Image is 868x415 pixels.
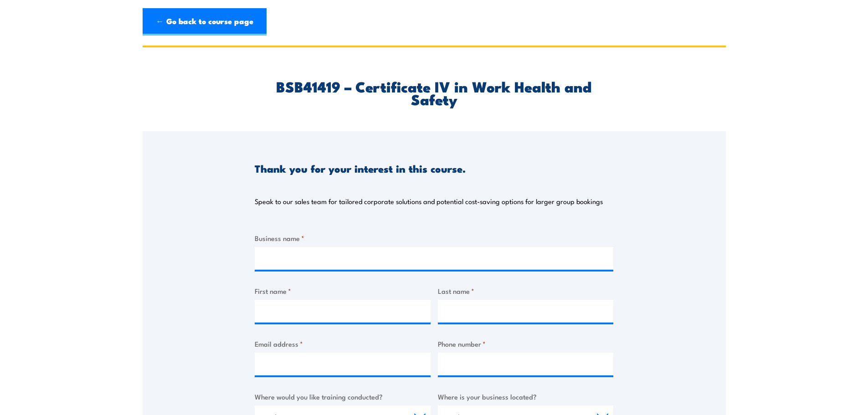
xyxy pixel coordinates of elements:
h2: BSB41419 – Certificate IV in Work Health and Safety [255,80,613,105]
label: Last name [438,286,614,296]
label: Where is your business located? [438,391,614,402]
h3: Thank you for your interest in this course. [255,163,466,174]
label: First name [255,286,431,296]
label: Phone number [438,338,614,349]
label: Email address [255,338,431,349]
label: Business name [255,233,613,243]
p: Speak to our sales team for tailored corporate solutions and potential cost-saving options for la... [255,197,603,206]
label: Where would you like training conducted? [255,391,431,402]
a: ← Go back to course page [143,8,267,36]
